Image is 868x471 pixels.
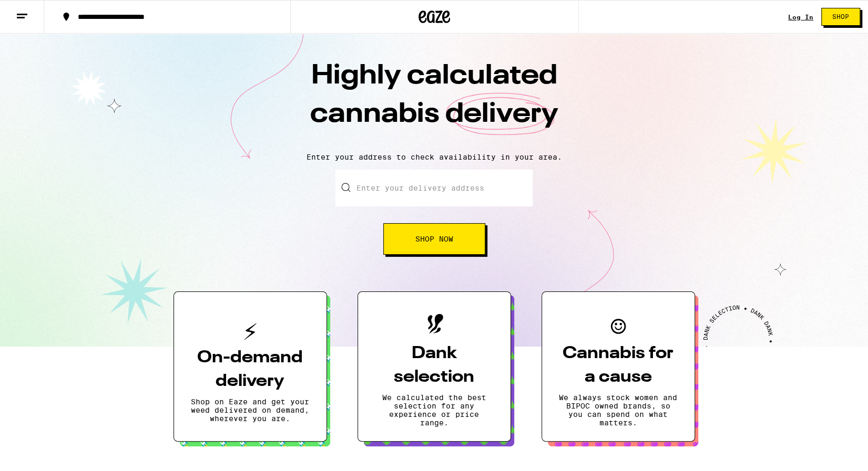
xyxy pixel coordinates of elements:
[191,346,310,393] h3: On-demand delivery
[832,14,849,20] span: Shop
[173,291,327,442] button: On-demand deliveryShop on Eaze and get your weed delivered on demand, wherever you are.
[821,8,860,26] button: Shop
[335,170,533,206] input: Enter your delivery address
[383,223,485,255] button: Shop Now
[559,342,678,389] h3: Cannabis for a cause
[358,291,511,442] button: Dank selectionWe calculated the best selection for any experience or price range.
[788,14,813,20] a: Log In
[559,393,678,427] p: We always stock women and BIPOC owned brands, so you can spend on what matters.
[542,291,695,442] button: Cannabis for a causeWe always stock women and BIPOC owned brands, so you can spend on what matters.
[11,153,857,161] p: Enter your address to check availability in your area.
[375,342,494,389] h3: Dank selection
[191,397,310,423] p: Shop on Eaze and get your weed delivered on demand, wherever you are.
[813,8,868,26] a: Shop
[375,393,494,427] p: We calculated the best selection for any experience or price range.
[415,235,453,243] span: Shop Now
[250,57,618,144] h1: Highly calculated cannabis delivery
